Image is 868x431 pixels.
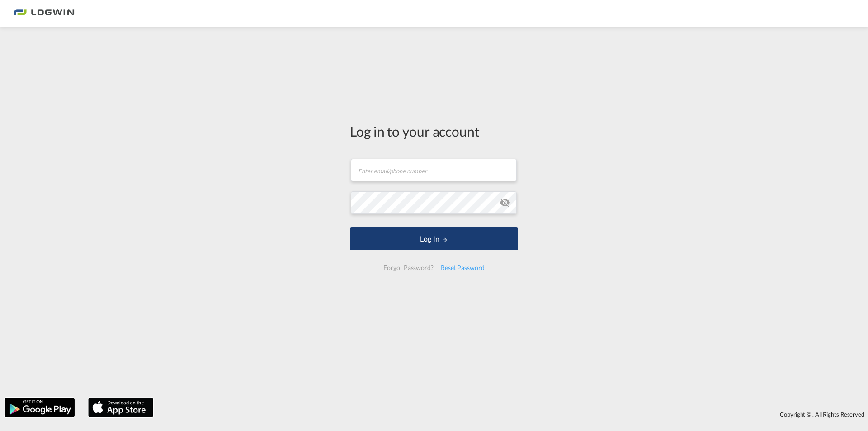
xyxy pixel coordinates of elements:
img: google.png [4,397,75,418]
img: apple.png [87,397,154,418]
img: bc73a0e0d8c111efacd525e4c8ad7d32.png [14,4,75,24]
div: Copyright © . All Rights Reserved [158,407,868,422]
div: Log in to your account [350,122,518,141]
div: Reset Password [437,260,488,276]
div: Forgot Password? [380,260,437,276]
md-icon: icon-eye-off [500,197,510,208]
button: LOGIN [350,227,518,250]
input: Enter email/phone number [351,159,517,181]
